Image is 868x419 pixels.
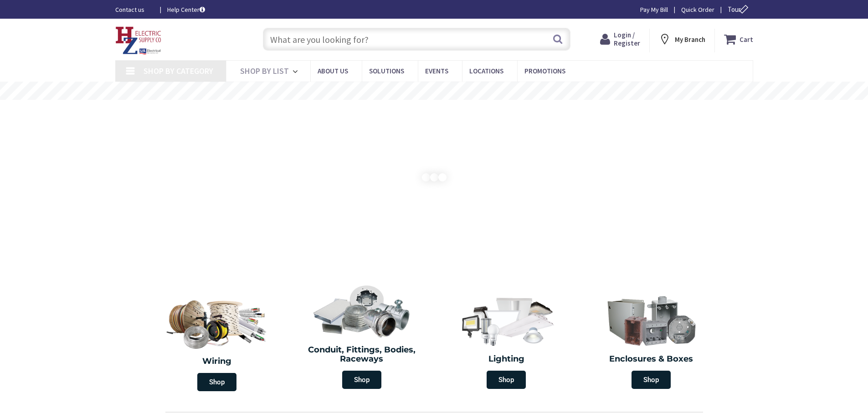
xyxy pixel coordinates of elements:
span: Shop By Category [144,66,213,76]
a: Contact us [115,5,153,14]
div: My Branch [658,31,705,47]
strong: Cart [740,31,753,47]
span: Solutions [369,67,404,75]
a: Lighting Shop [437,289,577,393]
a: Wiring Shop [145,289,290,396]
span: Events [425,67,448,75]
span: Shop [632,371,671,389]
span: Shop [342,371,381,389]
span: About Us [318,67,348,75]
span: Login / Register [614,31,640,47]
strong: My Branch [675,35,705,44]
a: Cart [724,31,753,47]
span: Promotions [524,67,565,75]
input: What are you looking for? [263,28,570,51]
a: Quick Order [681,5,714,14]
a: Help Center [167,5,205,14]
h2: Wiring [149,357,285,366]
a: Pay My Bill [640,5,668,14]
a: Conduit, Fittings, Bodies, Raceways Shop [292,280,432,393]
span: Shop [197,373,236,391]
rs-layer: Free Same Day Pickup at 8 Locations [354,86,516,96]
h2: Conduit, Fittings, Bodies, Raceways [296,346,427,364]
img: HZ Electric Supply [115,26,162,55]
h2: Lighting [441,355,572,364]
span: Shop [487,371,526,389]
span: Tour [728,5,751,14]
span: Locations [469,67,503,75]
a: Login / Register [600,31,640,47]
span: Shop By List [240,66,289,76]
h2: Enclosures & Boxes [586,355,717,364]
a: Enclosures & Boxes Shop [581,289,721,393]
